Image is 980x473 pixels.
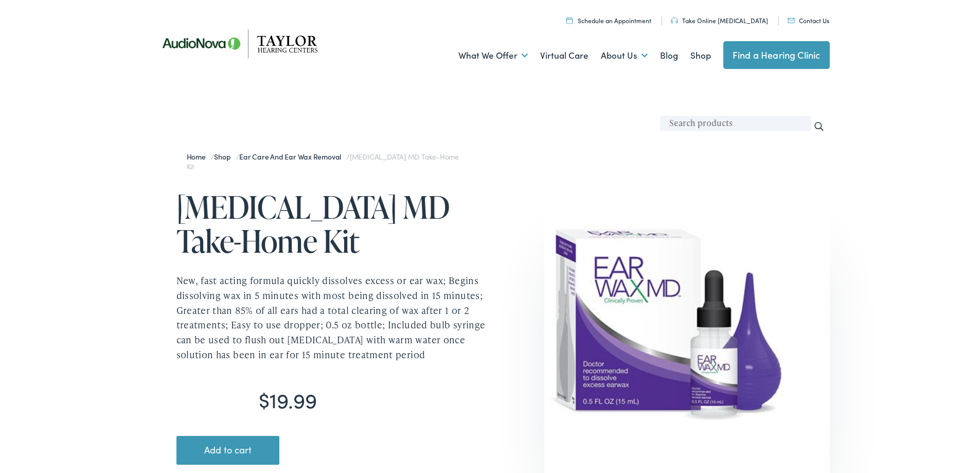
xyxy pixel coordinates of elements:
a: Find a Hearing Clinic [723,41,830,69]
span: $ [259,385,270,414]
a: What We Offer [458,37,528,75]
p: New, fast acting formula quickly dissolves excess or ear wax; Begins dissolving wax in 5 minutes ... [176,273,490,362]
input: Search products [660,116,811,131]
a: Home [187,151,211,162]
a: About Us [601,37,648,75]
a: Contact Us [788,16,829,25]
a: Schedule an Appointment [566,16,651,25]
bdi: 19.99 [259,385,317,414]
img: utility icon [671,17,678,24]
h1: [MEDICAL_DATA] MD Take-Home Kit [176,190,490,258]
a: Virtual Care [540,37,589,75]
a: Shop [214,151,236,162]
img: utility icon [566,17,573,24]
a: Shop [690,37,711,75]
a: Ear Care and Ear Wax Removal [239,151,346,162]
img: utility icon [788,18,795,23]
span: [MEDICAL_DATA] MD Take-Home Kit [187,151,459,172]
a: Take Online [MEDICAL_DATA] [671,16,768,25]
img: W15KIB-B [544,188,829,473]
span: / / / [187,151,459,172]
a: Blog [660,37,678,75]
input: Search [813,121,825,132]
